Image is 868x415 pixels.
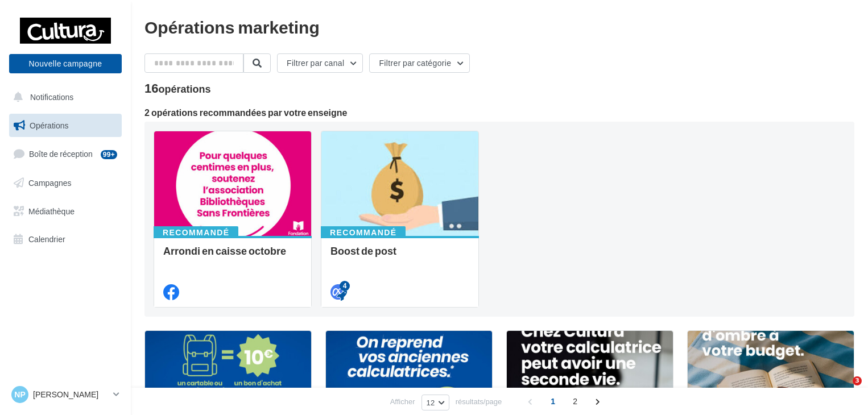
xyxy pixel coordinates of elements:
button: Filtrer par canal [277,53,363,73]
iframe: Intercom live chat [829,376,857,404]
div: Opérations marketing [144,18,854,35]
div: Recommandé [154,226,238,239]
div: Boost de post [330,245,469,268]
div: 99+ [101,150,117,159]
span: Campagnes [28,178,72,188]
span: Afficher [390,396,415,407]
div: opérations [158,84,210,94]
button: Notifications [7,85,119,109]
span: 12 [427,398,435,407]
span: Médiathèque [28,206,75,215]
button: 12 [421,395,449,410]
div: 16 [144,82,211,94]
a: NP [PERSON_NAME] [9,384,122,405]
a: Calendrier [7,227,124,251]
div: 4 [340,281,350,291]
div: Recommandé [321,226,406,239]
span: résultats/page [456,396,502,407]
button: Nouvelle campagne [9,54,122,73]
div: 2 opérations recommandées par votre enseigne [144,108,854,117]
div: Arrondi en caisse octobre [163,245,302,268]
span: Boîte de réception [29,149,93,159]
a: Médiathèque [7,200,124,223]
span: Notifications [30,92,73,102]
span: 2 [566,392,584,410]
span: NP [14,389,25,400]
a: Opérations [7,114,124,138]
a: Boîte de réception99+ [7,142,124,166]
span: Opérations [30,121,68,130]
p: [PERSON_NAME] [33,389,109,400]
span: 1 [544,392,562,410]
button: Filtrer par catégorie [369,53,470,73]
span: Calendrier [28,234,65,244]
a: Campagnes [7,171,124,195]
span: 3 [853,376,862,385]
